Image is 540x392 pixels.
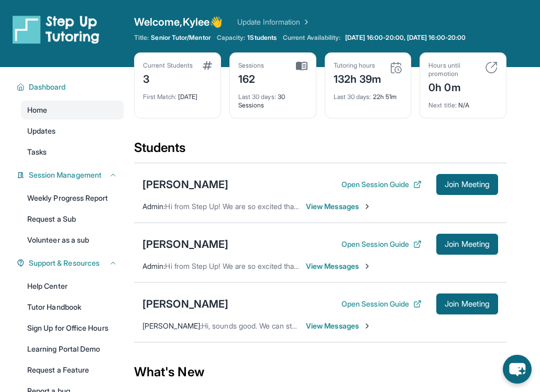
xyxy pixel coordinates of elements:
[306,321,371,331] span: View Messages
[238,93,276,101] span: Last 30 days :
[25,170,117,180] button: Session Management
[428,95,498,110] div: N/A
[334,61,382,70] div: Tutoring hours
[27,105,47,115] span: Home
[436,174,498,195] button: Join Meeting
[300,17,311,27] img: Chevron Right
[436,234,498,255] button: Join Meeting
[143,86,212,101] div: [DATE]
[334,86,403,101] div: 22h 51m
[29,82,66,92] span: Dashboard
[203,61,212,70] img: card
[142,177,228,192] div: [PERSON_NAME]
[306,261,371,271] span: View Messages
[21,189,124,208] a: Weekly Progress Report
[341,179,422,190] button: Open Session Guide
[341,299,422,309] button: Open Session Guide
[363,202,371,211] img: Chevron-Right
[142,262,165,270] span: Admin :
[390,61,402,74] img: card
[485,61,498,74] img: card
[428,61,479,78] div: Hours until promotion
[142,202,165,211] span: Admin :
[29,258,100,268] span: Support & Resources
[21,340,124,358] a: Learning Portal Demo
[134,15,223,29] span: Welcome, Kylee 👋
[247,34,277,42] span: 1 Students
[238,61,265,70] div: Sessions
[25,258,117,268] button: Support & Resources
[142,237,228,252] div: [PERSON_NAME]
[27,147,47,157] span: Tasks
[21,277,124,296] a: Help Center
[21,298,124,317] a: Tutor Handbook
[143,93,177,101] span: First Match :
[142,321,202,330] span: [PERSON_NAME] :
[445,241,490,247] span: Join Meeting
[296,61,307,71] img: card
[363,262,371,270] img: Chevron-Right
[363,322,371,330] img: Chevron-Right
[334,70,382,86] div: 132h 39m
[13,15,100,44] img: logo
[21,122,124,140] a: Updates
[428,78,479,95] div: 0h 0m
[436,293,498,314] button: Join Meeting
[25,82,117,92] button: Dashboard
[143,70,193,86] div: 3
[21,101,124,119] a: Home
[143,61,193,70] div: Current Students
[428,101,457,109] span: Next title :
[134,34,149,42] span: Title:
[21,231,124,249] a: Volunteer as a sub
[21,319,124,337] a: Sign Up for Office Hours
[345,34,466,42] span: [DATE] 16:00-20:00, [DATE] 16:00-20:00
[237,17,311,27] a: Update Information
[27,126,56,136] span: Updates
[217,34,246,42] span: Capacity:
[445,181,490,188] span: Join Meeting
[29,170,102,180] span: Session Management
[283,34,340,42] span: Current Availability:
[238,86,307,110] div: 30 Sessions
[21,143,124,161] a: Tasks
[21,210,124,228] a: Request a Sub
[142,297,228,311] div: [PERSON_NAME]
[343,34,468,42] a: [DATE] 16:00-20:00, [DATE] 16:00-20:00
[238,70,265,86] div: 162
[151,34,210,42] span: Senior Tutor/Mentor
[134,139,506,162] div: Students
[21,361,124,379] a: Request a Feature
[445,301,490,307] span: Join Meeting
[503,355,532,384] button: chat-button
[334,93,371,101] span: Last 30 days :
[202,321,362,330] span: Hi, sounds good. We can start now, I'll get set up
[306,201,371,212] span: View Messages
[341,239,422,249] button: Open Session Guide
